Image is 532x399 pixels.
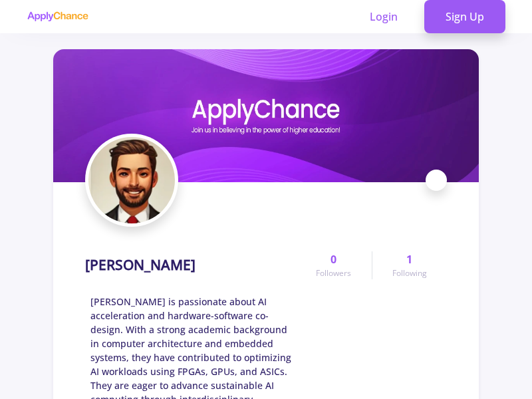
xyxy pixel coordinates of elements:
img: applychance logo text only [27,11,88,22]
h1: [PERSON_NAME] [85,257,196,273]
a: 0Followers [296,251,371,279]
span: Following [392,267,427,279]
img: Kevin Robinsoncover image [53,49,479,182]
span: Followers [316,267,351,279]
span: 0 [331,251,336,267]
a: 1Following [372,251,447,279]
span: 1 [406,251,412,267]
img: Kevin Robinsonavatar [88,137,175,223]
